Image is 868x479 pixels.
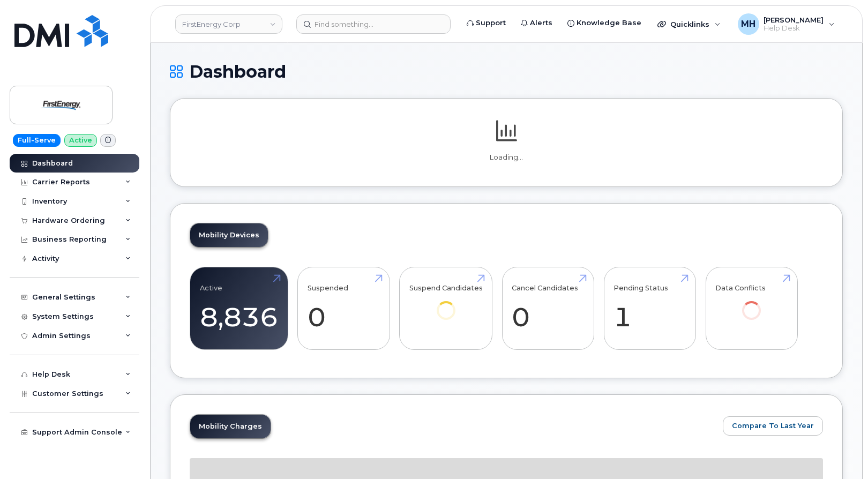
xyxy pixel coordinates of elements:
[732,421,814,431] span: Compare To Last Year
[190,415,271,438] a: Mobility Charges
[715,273,788,335] a: Data Conflicts
[512,273,584,344] a: Cancel Candidates 0
[170,62,843,81] h1: Dashboard
[190,153,823,162] p: Loading...
[723,416,823,436] button: Compare To Last Year
[200,273,278,344] a: Active 8,836
[308,273,380,344] a: Suspended 0
[409,273,483,335] a: Suspend Candidates
[613,273,686,344] a: Pending Status 1
[190,223,268,247] a: Mobility Devices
